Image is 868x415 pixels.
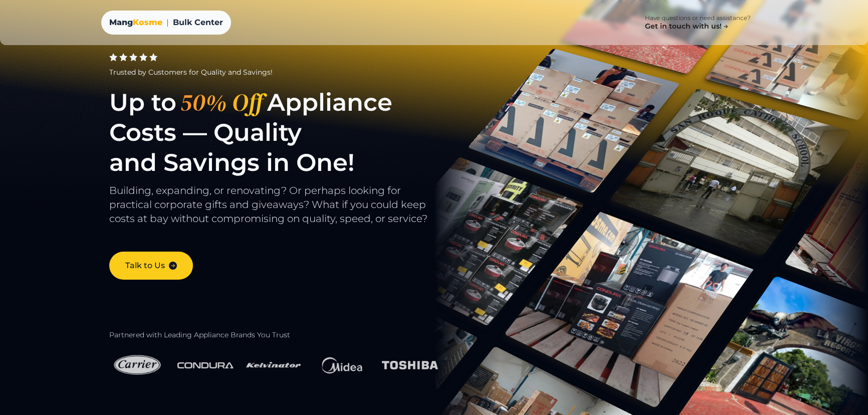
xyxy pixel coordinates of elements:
[109,17,162,29] a: MangKosme
[645,14,751,22] p: Have questions or need assistance?
[109,67,457,77] div: Trusted by Customers for Quality and Savings!
[109,17,162,29] div: Mang
[109,183,457,236] p: Building, expanding, or renovating? Or perhaps looking for practical corporate gifts and giveaway...
[246,348,302,382] img: Kelvinator Logo
[173,17,223,29] span: Bulk Center
[629,8,767,37] a: Have questions or need assistance? Get in touch with us!
[314,348,370,383] img: Midea Logo
[109,348,165,382] img: Carrier Logo
[166,17,169,29] span: |
[645,22,730,31] h4: Get in touch with us!
[176,87,267,117] span: 50% Off
[109,252,193,280] a: Talk to Us
[109,331,457,340] h2: Partnered with Leading Appliance Brands You Trust
[133,18,162,27] span: Kosme
[382,355,438,375] img: Toshiba Logo
[109,87,457,177] h1: Up to Appliance Costs — Quality and Savings in One!
[177,356,234,374] img: Condura Logo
